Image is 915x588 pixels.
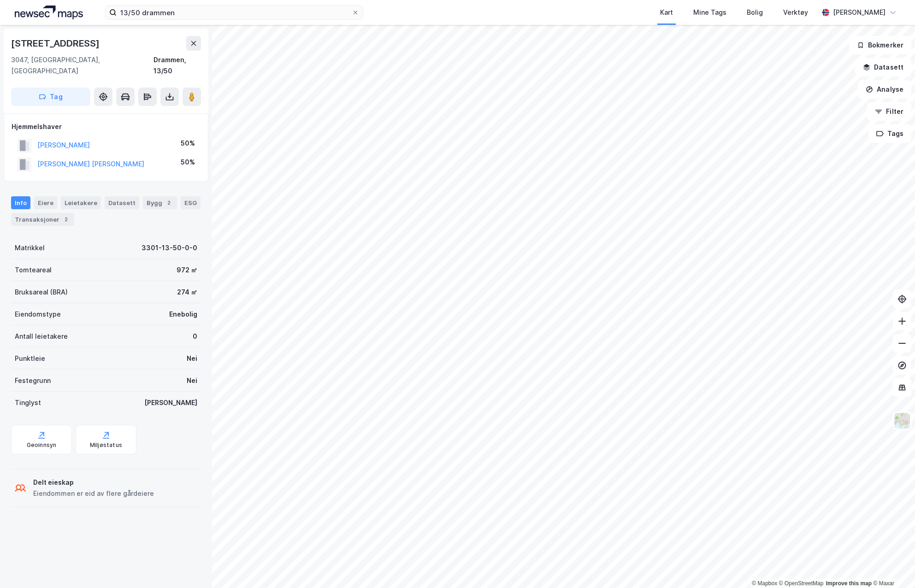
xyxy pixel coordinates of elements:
[15,242,45,253] div: Matrikkel
[11,54,153,76] div: 3047, [GEOGRAPHIC_DATA], [GEOGRAPHIC_DATA]
[15,287,68,298] div: Bruksareal (BRA)
[143,196,177,209] div: Bygg
[826,580,872,587] a: Improve this map
[33,488,154,499] div: Eiendommen er eid av flere gårdeiere
[164,198,173,207] div: 2
[90,441,122,449] div: Miljøstatus
[15,353,45,364] div: Punktleie
[868,124,911,143] button: Tags
[153,54,201,76] div: Drammen, 13/50
[15,6,83,19] img: logo.a4113a55bc3d86da70a041830d287a7e.svg
[11,36,101,51] div: [STREET_ADDRESS]
[15,331,68,342] div: Antall leietakere
[142,242,197,253] div: 3301-13-50-0-0
[783,7,808,18] div: Verktøy
[849,36,911,54] button: Bokmerker
[144,397,197,408] div: [PERSON_NAME]
[34,196,57,209] div: Eiere
[858,80,911,99] button: Analyse
[660,7,673,18] div: Kart
[27,441,57,449] div: Geoinnsyn
[193,331,197,342] div: 0
[752,580,777,587] a: Mapbox
[181,138,195,149] div: 50%
[169,309,197,320] div: Enebolig
[855,58,911,76] button: Datasett
[11,88,90,106] button: Tag
[177,287,197,298] div: 274 ㎡
[867,102,911,121] button: Filter
[833,7,885,18] div: [PERSON_NAME]
[747,7,763,18] div: Bolig
[105,196,139,209] div: Datasett
[779,580,824,587] a: OpenStreetMap
[11,196,30,209] div: Info
[11,213,74,226] div: Transaksjoner
[187,375,197,386] div: Nei
[15,265,52,276] div: Tomteareal
[181,157,195,168] div: 50%
[177,265,197,276] div: 972 ㎡
[869,544,915,588] iframe: Chat Widget
[15,309,61,320] div: Eiendomstype
[187,353,197,364] div: Nei
[693,7,726,18] div: Mine Tags
[117,6,352,19] input: Søk på adresse, matrikkel, gårdeiere, leietakere eller personer
[33,477,154,488] div: Delt eieskap
[12,121,201,132] div: Hjemmelshaver
[61,196,101,209] div: Leietakere
[61,215,71,224] div: 2
[15,397,41,408] div: Tinglyst
[181,196,201,209] div: ESG
[15,375,51,386] div: Festegrunn
[893,412,911,429] img: Z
